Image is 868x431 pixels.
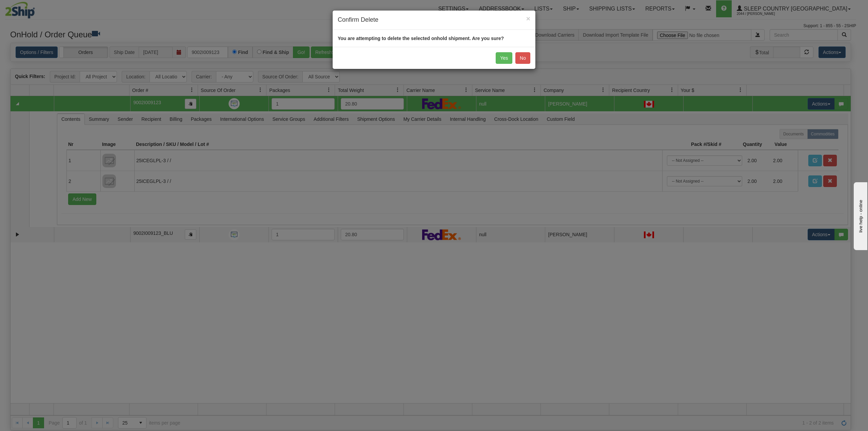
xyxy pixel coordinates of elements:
button: Yes [496,52,512,64]
div: live help - online [5,6,63,11]
span: × [526,15,530,22]
iframe: chat widget [852,181,867,250]
h4: Confirm Delete [338,16,530,24]
button: No [515,52,530,64]
button: Close [526,15,530,22]
strong: You are attempting to delete the selected onhold shipment. Are you sure? [338,36,504,41]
